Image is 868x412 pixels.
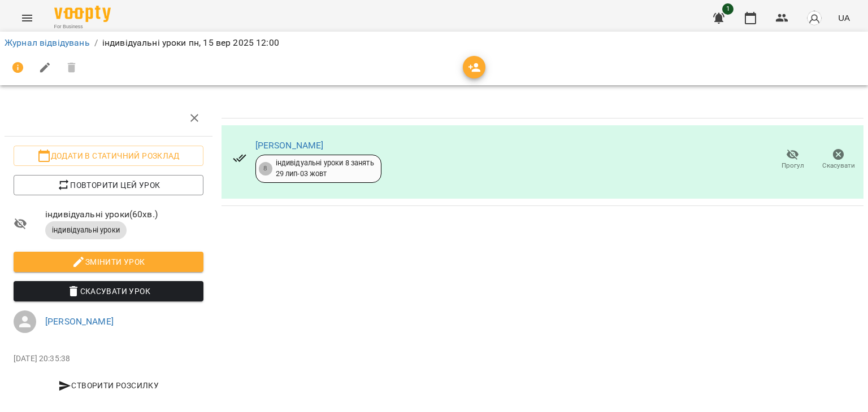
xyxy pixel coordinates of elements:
[770,144,815,176] button: Прогул
[102,36,279,50] p: індивідуальні уроки пн, 15 вер 2025 12:00
[14,252,203,272] button: Змінити урок
[5,36,863,50] nav: breadcrumb
[815,144,861,176] button: Скасувати
[276,158,374,179] div: індивідуальні уроки 8 занять 29 лип - 03 жовт
[23,149,194,163] span: Додати в статичний розклад
[255,140,324,151] a: [PERSON_NAME]
[838,12,850,24] span: UA
[18,379,199,392] span: Створити розсилку
[54,6,111,22] img: Voopty Logo
[23,255,194,269] span: Змінити урок
[806,10,822,26] img: avatar_s.png
[782,161,804,170] span: Прогул
[45,316,114,327] a: [PERSON_NAME]
[14,375,203,396] button: Створити розсилку
[94,36,98,50] li: /
[45,208,203,221] span: індивідуальні уроки ( 60 хв. )
[259,162,272,176] div: 8
[45,225,127,235] span: індивідуальні уроки
[834,7,854,28] button: UA
[14,353,203,365] p: [DATE] 20:35:38
[14,146,203,166] button: Додати в статичний розклад
[722,3,734,15] span: 1
[14,175,203,195] button: Повторити цей урок
[23,284,194,298] span: Скасувати Урок
[14,5,41,32] button: Menu
[822,161,855,170] span: Скасувати
[5,37,90,48] a: Журнал відвідувань
[14,281,203,301] button: Скасувати Урок
[54,23,111,30] span: For Business
[23,178,194,192] span: Повторити цей урок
